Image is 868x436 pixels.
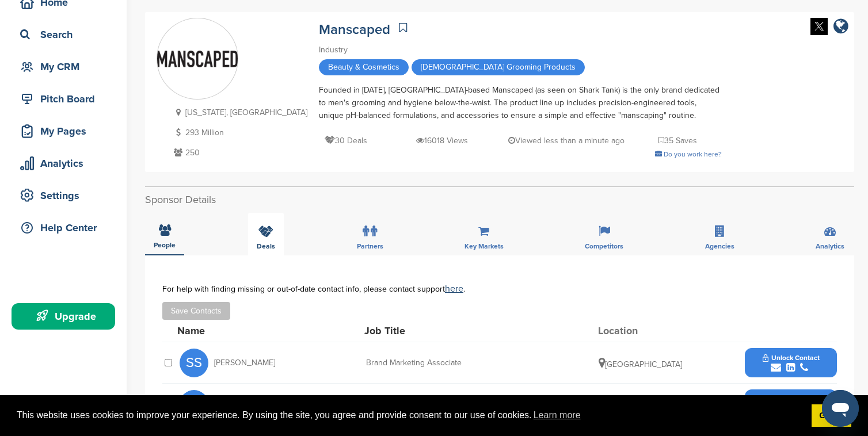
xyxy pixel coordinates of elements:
[319,44,722,56] div: Industry
[12,215,115,241] a: Help Center
[833,18,848,37] a: company link
[162,302,230,320] button: Save Contacts
[12,21,115,48] a: Search
[180,349,208,377] span: SS
[599,359,682,369] span: [GEOGRAPHIC_DATA]
[366,359,539,367] div: Brand Marketing Associate
[17,407,802,424] span: This website uses cookies to improve your experience. By using the site, you agree and provide co...
[12,182,115,209] a: Settings
[177,326,304,336] div: Name
[812,404,851,427] a: dismiss cookie message
[171,125,307,140] p: 293 Million
[810,18,828,35] img: Twitter white
[749,387,833,422] button: Unlock Contact
[171,105,307,120] p: [US_STATE], [GEOGRAPHIC_DATA]
[12,303,115,330] a: Upgrade
[357,243,383,250] span: Partners
[319,59,409,75] span: Beauty & Cosmetics
[364,326,537,336] div: Job Title
[157,51,238,67] img: Sponsorpitch & Manscaped
[162,284,837,293] div: For help with finding missing or out-of-date contact info, please contact support .
[214,359,275,367] span: [PERSON_NAME]
[17,185,115,206] div: Settings
[705,243,734,250] span: Agencies
[17,153,115,174] div: Analytics
[598,326,684,336] div: Location
[180,390,208,419] span: LC
[145,192,854,208] h2: Sponsor Details
[17,56,115,77] div: My CRM
[17,306,115,327] div: Upgrade
[319,21,390,38] a: Manscaped
[257,243,275,250] span: Deals
[664,150,722,158] span: Do you work here?
[658,133,697,148] p: 35 Saves
[822,390,859,427] iframe: Button to launch messaging window
[763,354,820,362] span: Unlock Contact
[319,84,722,122] div: Founded in [DATE], [GEOGRAPHIC_DATA]-based Manscaped (as seen on Shark Tank) is the only brand de...
[655,150,722,158] a: Do you work here?
[17,89,115,109] div: Pitch Board
[12,86,115,112] a: Pitch Board
[17,24,115,45] div: Search
[445,283,463,295] a: here
[154,242,176,248] span: People
[585,243,623,250] span: Competitors
[171,146,307,160] p: 250
[17,121,115,141] div: My Pages
[12,150,115,177] a: Analytics
[749,346,833,380] button: Unlock Contact
[17,217,115,238] div: Help Center
[532,407,583,424] a: learn more about cookies
[12,118,115,144] a: My Pages
[508,133,625,148] p: Viewed less than a minute ago
[325,133,367,148] p: 30 Deals
[816,243,844,250] span: Analytics
[416,133,468,148] p: 16018 Views
[412,59,585,75] span: [DEMOGRAPHIC_DATA] Grooming Products
[465,243,504,250] span: Key Markets
[12,53,115,80] a: My CRM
